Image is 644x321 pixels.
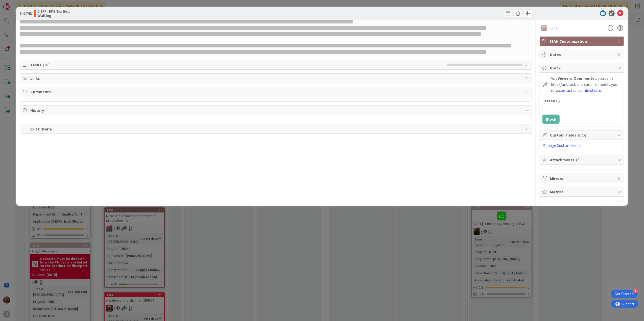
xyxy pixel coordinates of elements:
[611,290,638,298] div: Open Get Started checklist, remaining modules: 4
[37,9,70,13] span: G-ERP - BFG New Build
[548,25,559,31] span: Owner
[30,126,523,132] span: Exit Criteria
[551,75,621,93] div: As a or , you can't block/unblock this card. To modify your role, .
[615,291,634,297] div: Get Started
[550,51,615,58] span: Dates
[574,76,596,81] b: Commenter
[550,38,615,44] span: ISAH Customization
[30,107,523,113] span: History
[633,288,638,293] div: 4
[578,132,586,138] span: ( 0/5 )
[576,157,581,162] span: ( 3 )
[542,98,555,103] label: Reason
[541,25,547,31] img: JK
[30,89,523,95] span: Comments
[550,175,615,181] span: Mirrors
[30,75,523,81] span: Links
[542,143,581,148] a: Manage Custom Fields
[550,132,615,138] span: Custom Fields
[24,11,32,16] b: 1743
[550,65,615,71] span: Block
[550,189,615,195] span: Metrics
[20,10,32,16] span: ID
[37,13,70,17] b: Waiting
[30,62,444,68] span: Tasks
[559,88,603,93] a: contact an administrator
[11,1,23,7] span: Support
[542,115,560,124] button: Block
[43,62,50,67] span: ( 30 )
[558,76,570,81] b: Viewer
[550,157,615,163] span: Attachments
